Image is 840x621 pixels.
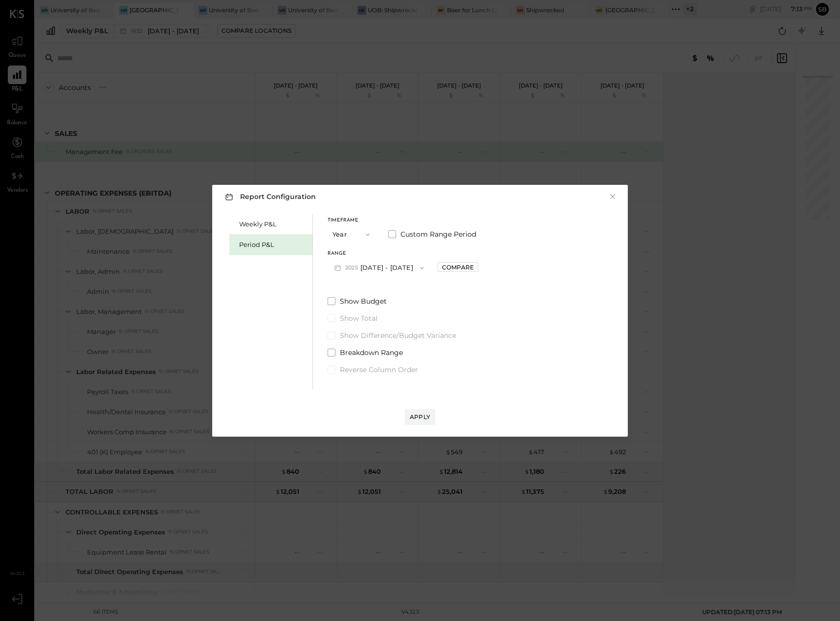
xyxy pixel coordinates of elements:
div: Compare [442,263,474,271]
span: Show Budget [340,296,387,306]
span: Show Difference/Budget Variance [340,331,456,340]
div: Apply [410,413,430,421]
div: Period P&L [239,240,308,249]
div: Timeframe [328,218,376,223]
h3: Report Configuration [223,191,316,203]
button: × [608,192,617,201]
button: Apply [405,409,435,425]
div: Range [328,251,431,256]
span: 2025 [345,264,360,272]
div: Weekly P&L [239,220,308,229]
span: Reverse Column Order [340,365,418,375]
button: 2025[DATE] - [DATE] [328,259,431,277]
button: Compare [438,262,478,272]
span: Custom Range Period [400,229,476,239]
button: Year [328,225,376,244]
span: Breakdown Range [340,348,403,357]
span: Show Total [340,313,377,323]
